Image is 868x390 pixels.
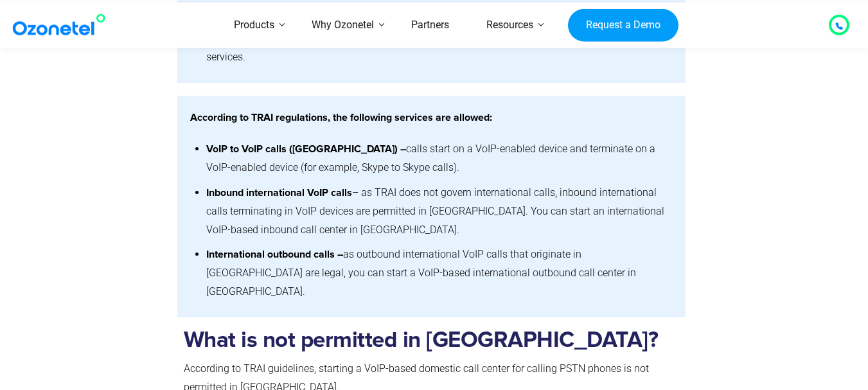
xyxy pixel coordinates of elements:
a: Partners [393,3,468,48]
strong: According to TRAI regulations, the following services are allowed: [190,112,492,123]
li: calls start on a VoIP-enabled device and terminate on a VoIP-enabled device (for example, Skype t... [206,137,673,181]
li: cheaper than the normal PSTN voice calls. [206,1,673,26]
strong: What is not permitted in [GEOGRAPHIC_DATA]? [184,329,659,351]
a: Request a Demo [568,8,678,42]
strong: VoIP to VoIP calls ([GEOGRAPHIC_DATA]) – [206,144,406,154]
li: as outbound international VoIP calls that originate in [GEOGRAPHIC_DATA] are legal, you can start... [206,242,673,304]
li: – as TRAI does not govern international calls, inbound international calls terminating in VoIP de... [206,181,673,242]
a: Resources [468,3,552,48]
strong: Inbound international VoIP calls [206,188,352,198]
li: as VoIP is available in a digital form, operators can provide many complimentary services. [206,26,673,70]
strong: International outbound calls – [206,249,343,260]
a: Why Ozonetel [293,3,393,48]
a: Products [215,3,293,48]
